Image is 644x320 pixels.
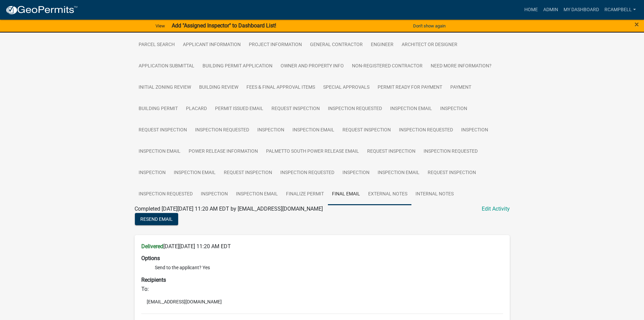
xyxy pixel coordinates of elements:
a: Building Review [195,77,242,99]
a: Request Inspection [267,98,324,120]
a: Application Submittal [135,56,198,77]
a: Need More Information? [427,56,496,77]
a: Finalize Permit [282,184,328,205]
a: Inspection Requested [324,98,386,120]
a: Owner and Property Info [277,56,348,77]
a: Building Permit Application [198,56,277,77]
strong: Delivered [141,243,163,250]
a: Final Email [328,184,364,205]
a: Inspection Email [232,184,282,205]
a: Special Approvals [319,77,374,99]
a: Building Permit [135,98,182,120]
a: Applicant Information [179,34,245,56]
a: Request Inspection [424,162,480,184]
span: Resend Email [140,216,173,221]
a: View [153,20,168,31]
span: × [635,20,639,29]
a: Inspection Email [170,162,220,184]
a: Inspection [338,162,374,184]
a: Inspection Email [374,162,424,184]
strong: Add "Assigned Inspector" to Dashboard List! [172,22,276,29]
h6: [DATE][DATE] 11:20 AM EDT [141,243,503,250]
a: Request Inspection [220,162,276,184]
a: Placard [182,98,211,120]
a: rcampbell [602,3,639,16]
a: Architect or Designer [398,34,461,56]
a: Inspection Email [135,141,185,163]
a: Fees & Final Approval Items [242,77,319,99]
a: Internal Notes [411,184,458,205]
a: Inspection Requested [395,120,457,141]
li: [EMAIL_ADDRESS][DOMAIN_NAME] [141,297,503,307]
a: Inspection [253,120,288,141]
a: Payment [446,77,475,99]
a: Inspection Requested [420,141,482,163]
a: Home [522,3,541,16]
a: Initial Zoning Review [135,77,195,99]
button: Don't show again [410,20,448,31]
a: Engineer [367,34,398,56]
strong: Options [141,255,160,261]
li: Send to the applicant? Yes [155,264,503,271]
a: Parcel search [135,34,179,56]
a: Inspection Email [288,120,338,141]
a: Request Inspection [363,141,420,163]
a: Inspection [457,120,492,141]
h6: To: [141,286,503,292]
a: External Notes [364,184,411,205]
a: Inspection Email [386,98,436,120]
button: Resend Email [135,213,178,225]
span: Completed [DATE][DATE] 11:20 AM EDT by [EMAIL_ADDRESS][DOMAIN_NAME] [135,206,323,212]
a: Permit Ready for Payment [374,77,446,99]
a: Inspection [197,184,232,205]
a: Inspection Requested [135,184,197,205]
a: Project Information [245,34,306,56]
a: Inspection Requested [191,120,253,141]
a: Admin [541,3,561,16]
a: Request Inspection [338,120,395,141]
a: Inspection [436,98,471,120]
a: General Contractor [306,34,367,56]
a: Power Release Information [185,141,262,163]
button: Close [635,20,639,28]
a: Permit Issued Email [211,98,267,120]
a: Edit Activity [482,205,510,213]
a: Inspection Requested [276,162,338,184]
strong: Recipients [141,277,166,283]
a: Request Inspection [135,120,191,141]
a: Palmetto South Power Release Email [262,141,363,163]
a: My Dashboard [561,3,602,16]
a: Inspection [135,162,170,184]
a: Non-Registered Contractor [348,56,427,77]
